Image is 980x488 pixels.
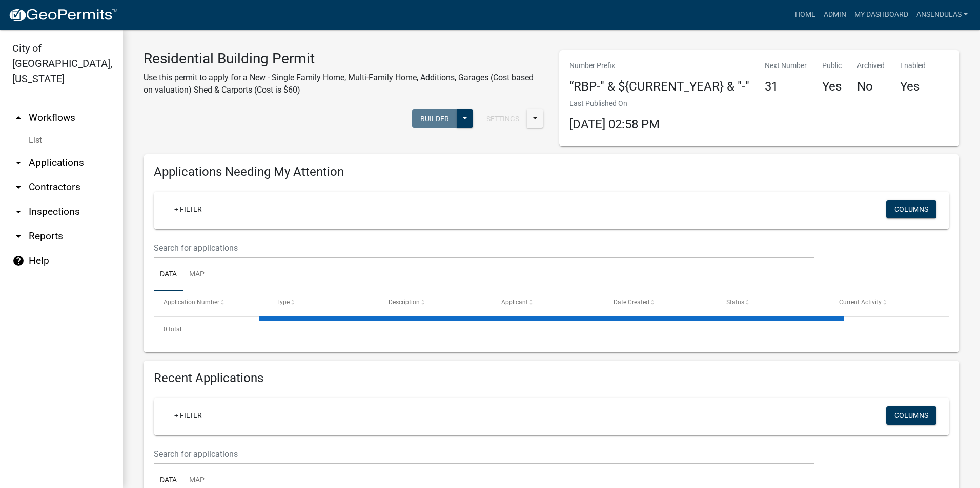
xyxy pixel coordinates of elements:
[604,291,717,315] datatable-header-cell: Date Created
[379,291,492,315] datatable-header-cell: Description
[276,299,290,306] span: Type
[829,291,942,315] datatable-header-cell: Current Activity
[12,112,25,124] i: arrow_drop_up
[569,117,660,131] span: [DATE] 02:58 PM
[389,299,420,306] span: Description
[144,50,544,68] h3: Residential Building Permit
[164,299,219,306] span: Application Number
[886,200,936,218] button: Columns
[12,157,25,169] i: arrow_drop_down
[850,5,912,25] a: My Dashboard
[912,5,972,25] a: ansendulas
[412,109,457,128] button: Builder
[820,5,850,25] a: Admin
[886,406,936,425] button: Columns
[569,79,749,94] h4: “RBP-" & ${CURRENT_YEAR} & "-"
[614,299,649,306] span: Date Created
[717,291,829,315] datatable-header-cell: Status
[569,98,660,109] p: Last Published On
[478,109,527,128] button: Settings
[166,406,210,425] a: + Filter
[791,5,820,25] a: Home
[154,317,949,342] div: 0 total
[822,79,842,94] h4: Yes
[267,291,379,315] datatable-header-cell: Type
[857,60,885,71] p: Archived
[765,60,807,71] p: Next Number
[900,60,926,71] p: Enabled
[154,371,949,386] h4: Recent Applications
[12,206,25,218] i: arrow_drop_down
[154,237,814,258] input: Search for applications
[726,299,744,306] span: Status
[822,60,842,71] p: Public
[492,291,604,315] datatable-header-cell: Applicant
[166,200,210,218] a: + Filter
[765,79,807,94] h4: 31
[900,79,926,94] h4: Yes
[154,443,814,464] input: Search for applications
[183,258,211,291] a: Map
[154,291,267,315] datatable-header-cell: Application Number
[12,181,25,193] i: arrow_drop_down
[569,60,749,71] p: Number Prefix
[12,230,25,242] i: arrow_drop_down
[12,255,25,267] i: help
[501,299,528,306] span: Applicant
[154,165,949,180] h4: Applications Needing My Attention
[839,299,882,306] span: Current Activity
[154,258,183,291] a: Data
[144,72,544,96] p: Use this permit to apply for a New - Single Family Home, Multi-Family Home, Additions, Garages (C...
[857,79,885,94] h4: No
